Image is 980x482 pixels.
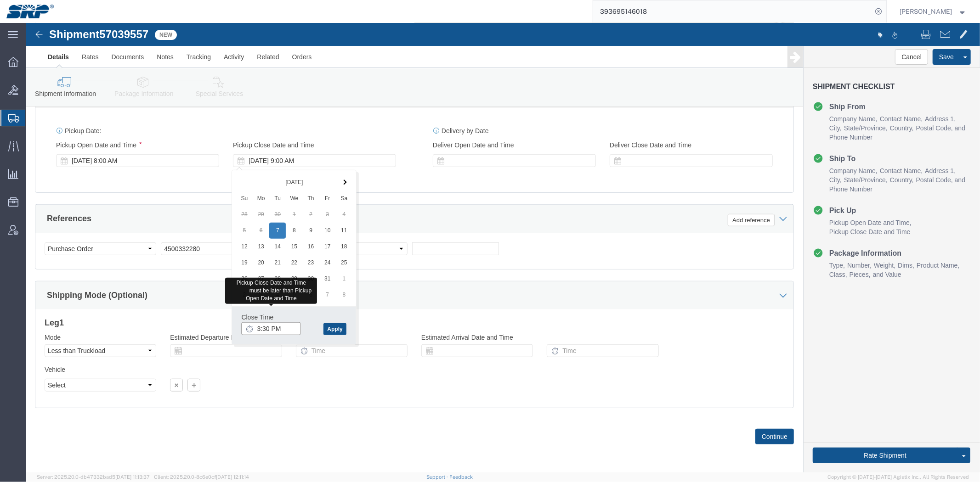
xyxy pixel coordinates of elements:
span: [DATE] 11:13:37 [115,474,150,480]
img: logo [6,5,54,18]
span: Server: 2025.20.0-db47332bad5 [37,474,150,480]
a: Feedback [449,474,473,480]
span: Copyright © [DATE]-[DATE] Agistix Inc., All Rights Reserved [827,473,969,481]
span: Client: 2025.20.0-8c6e0cf [154,474,249,480]
a: Support [426,474,449,480]
input: Search for shipment number, reference number [593,0,872,22]
button: [PERSON_NAME] [900,6,968,17]
span: [DATE] 12:11:14 [216,474,249,480]
span: Marissa Camacho [900,6,952,17]
iframe: FS Legacy Container [26,23,980,472]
